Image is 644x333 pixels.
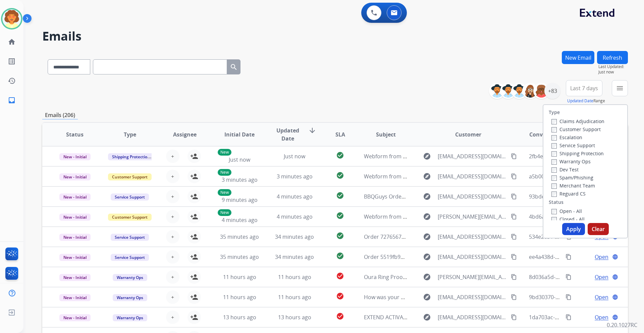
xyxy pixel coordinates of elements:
mat-icon: content_copy [511,234,517,240]
span: [EMAIL_ADDRESS][DOMAIN_NAME] [438,313,507,321]
span: Status [66,130,84,138]
button: Clear [588,223,609,235]
span: How was your email with [PERSON_NAME]? [364,293,472,301]
span: Conversation ID [529,130,572,138]
label: Escalation [551,134,582,141]
span: Subject [376,130,396,138]
label: Reguard CS [551,190,586,197]
mat-icon: arrow_downward [308,126,316,134]
span: New - Initial [59,274,91,281]
label: Warranty Ops [551,158,591,165]
input: Open - All [551,209,557,214]
span: Order 5519fb92-b70f-4147-9d37-561051d5ea71 [364,253,482,261]
span: [EMAIL_ADDRESS][DOMAIN_NAME] [438,192,507,201]
mat-icon: content_copy [511,214,517,220]
label: Customer Support [551,126,601,132]
span: Warranty Ops [113,294,147,301]
label: Status [549,199,563,206]
button: + [166,250,179,264]
span: [EMAIL_ADDRESS][DOMAIN_NAME] [438,293,507,301]
label: Spam/Phishing [551,174,593,181]
span: [EMAIL_ADDRESS][DOMAIN_NAME] [438,253,507,261]
mat-icon: person_add [190,213,198,221]
p: Emails (206) [42,111,78,119]
span: 35 minutes ago [220,253,259,261]
span: SLA [335,130,345,138]
span: 2fb4e323-1228-4d1c-8389-ed392ba503fc [529,153,630,160]
span: New - Initial [59,214,91,221]
mat-icon: history [8,77,16,85]
mat-icon: check_circle [336,212,344,220]
label: Merchant Team [551,182,595,189]
button: + [166,170,179,183]
span: New - Initial [59,314,91,321]
input: Dev Test [551,167,557,173]
img: avatar [2,9,21,28]
span: Customer [455,130,481,138]
mat-icon: explore [423,172,431,180]
mat-icon: check_circle [336,171,344,179]
label: Claims Adjudication [551,118,604,124]
span: + [171,192,174,201]
mat-icon: menu [616,84,624,92]
mat-icon: person_add [190,152,198,160]
span: 1da703ac-87c9-4d5b-bb29-c5e5d26f849f [529,314,631,321]
button: + [166,230,179,243]
mat-icon: home [8,38,16,46]
span: Order 7276567292-1 [364,233,415,240]
mat-icon: person_add [190,313,198,321]
mat-icon: check_circle [336,252,344,260]
span: Shipping Protection [108,153,154,160]
mat-icon: check_circle [336,232,344,240]
span: [PERSON_NAME][EMAIL_ADDRESS][PERSON_NAME][DOMAIN_NAME] [438,213,507,221]
span: + [171,152,174,160]
span: Initial Date [224,130,255,138]
span: New - Initial [59,173,91,180]
mat-icon: content_copy [566,314,572,320]
button: + [166,290,179,304]
span: 11 hours ago [223,293,256,301]
span: Service Support [111,254,149,261]
mat-icon: explore [423,152,431,160]
mat-icon: person_add [190,172,198,180]
p: New [218,149,231,156]
span: Service Support [111,193,149,201]
span: Open [595,273,608,281]
mat-icon: language [612,274,618,280]
span: Range [567,98,605,104]
label: Type [549,109,560,116]
mat-icon: person_add [190,192,198,201]
p: New [218,189,231,196]
span: 11 hours ago [278,273,311,281]
span: 9 minutes ago [222,196,258,204]
mat-icon: content_copy [511,314,517,320]
button: + [166,210,179,223]
button: + [166,150,179,163]
div: +83 [544,83,560,99]
button: + [166,270,179,284]
label: Service Support [551,142,595,149]
span: Last 7 days [570,87,598,90]
button: + [166,190,179,203]
span: 8d036a5d-2d36-4669-9ac7-e6ab0229b328 [529,273,634,281]
span: BBQGuys Order Shipped [364,193,426,200]
label: Open - All [551,208,582,214]
mat-icon: content_copy [566,254,572,260]
mat-icon: person_add [190,273,198,281]
mat-icon: explore [423,213,431,221]
h2: Emails [42,30,628,43]
mat-icon: person_add [190,253,198,261]
span: 11 hours ago [223,273,256,281]
span: [EMAIL_ADDRESS][DOMAIN_NAME] [438,172,507,180]
button: Apply [562,223,585,235]
p: New [218,209,231,216]
span: 34 minutes ago [275,233,314,240]
span: 534e2cb1-ba06-4b49-8c97-f52305c9e113 [529,233,631,240]
button: Last 7 days [566,80,602,96]
p: 0.20.1027RC [607,321,637,329]
mat-icon: explore [423,313,431,321]
input: Reguard CS [551,191,557,197]
mat-icon: explore [423,253,431,261]
span: Webform from [EMAIL_ADDRESS][DOMAIN_NAME] on [DATE] [364,173,516,180]
p: New [218,169,231,176]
